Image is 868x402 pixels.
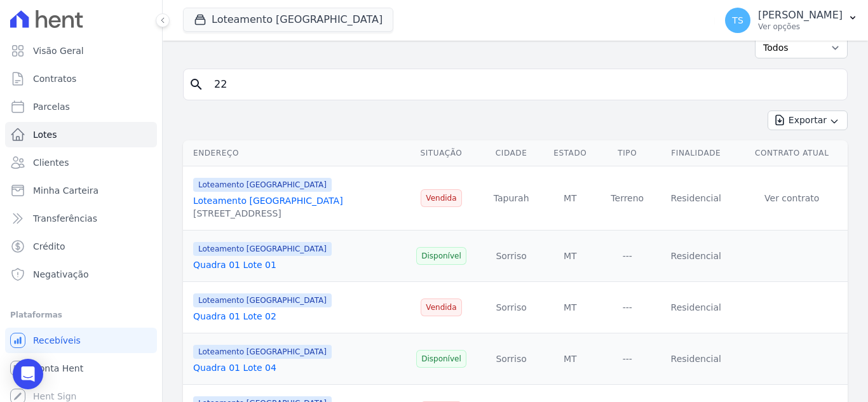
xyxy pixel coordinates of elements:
[541,282,599,333] td: MT
[599,231,656,282] td: ---
[481,282,541,333] td: Sorriso
[193,311,276,321] a: Quadra 01 Lote 02
[732,16,743,25] span: TS
[193,293,332,307] span: Loteamento [GEOGRAPHIC_DATA]
[5,206,157,231] a: Transferências
[193,207,343,220] div: [STREET_ADDRESS]
[768,111,848,130] button: Exportar
[193,178,332,192] span: Loteamento [GEOGRAPHIC_DATA]
[33,362,83,375] span: Conta Hent
[599,166,656,231] td: Terreno
[656,140,736,166] th: Finalidade
[481,231,541,282] td: Sorriso
[183,8,393,32] button: Loteamento [GEOGRAPHIC_DATA]
[5,38,157,64] a: Visão Geral
[183,140,402,166] th: Endereço
[193,363,276,373] a: Quadra 01 Lote 04
[764,193,819,203] a: Ver contrato
[33,212,97,225] span: Transferências
[33,268,89,281] span: Negativação
[416,247,466,265] span: Disponível
[416,350,466,368] span: Disponível
[5,66,157,91] a: Contratos
[656,333,736,385] td: Residencial
[10,307,152,323] div: Plataformas
[599,282,656,333] td: ---
[715,3,868,38] button: TS [PERSON_NAME] Ver opções
[599,333,656,385] td: ---
[33,44,84,57] span: Visão Geral
[541,231,599,282] td: MT
[5,178,157,203] a: Minha Carteira
[189,77,204,92] i: search
[5,234,157,259] a: Crédito
[656,282,736,333] td: Residencial
[5,150,157,175] a: Clientes
[13,359,43,389] div: Open Intercom Messenger
[656,231,736,282] td: Residencial
[656,166,736,231] td: Residencial
[402,140,481,166] th: Situação
[541,166,599,231] td: MT
[599,140,656,166] th: Tipo
[5,262,157,287] a: Negativação
[33,72,76,85] span: Contratos
[193,242,332,256] span: Loteamento [GEOGRAPHIC_DATA]
[541,333,599,385] td: MT
[33,100,70,113] span: Parcelas
[421,298,461,316] span: Vendida
[481,166,541,231] td: Tapurah
[207,72,842,97] input: Buscar por nome
[33,184,98,197] span: Minha Carteira
[541,140,599,166] th: Estado
[193,196,343,206] a: Loteamento [GEOGRAPHIC_DATA]
[736,140,848,166] th: Contrato Atual
[5,356,157,381] a: Conta Hent
[193,260,276,270] a: Quadra 01 Lote 01
[33,156,69,169] span: Clientes
[33,240,65,253] span: Crédito
[758,22,843,32] p: Ver opções
[33,334,81,347] span: Recebíveis
[758,9,843,22] p: [PERSON_NAME]
[481,140,541,166] th: Cidade
[193,345,332,359] span: Loteamento [GEOGRAPHIC_DATA]
[421,189,461,207] span: Vendida
[33,128,57,141] span: Lotes
[481,333,541,385] td: Sorriso
[5,122,157,147] a: Lotes
[5,328,157,353] a: Recebíveis
[5,94,157,119] a: Parcelas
